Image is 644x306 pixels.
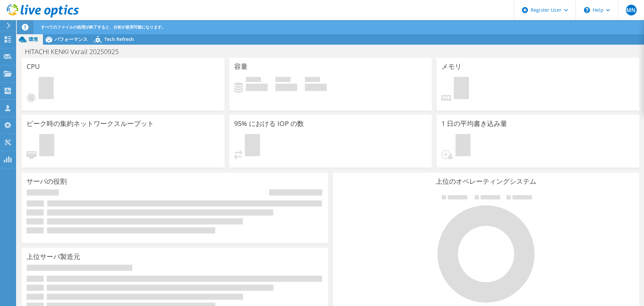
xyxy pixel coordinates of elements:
span: Tech Refresh [104,36,134,42]
h1: HITACHI KENKI Vxrail 20250925 [22,48,129,55]
h3: ピーク時の集約ネットワークスループット [26,120,154,127]
span: パフォーマンス [55,36,88,42]
span: 環境 [29,36,38,42]
h3: CPU [26,63,40,70]
h4: 0 GiB [305,84,327,91]
span: 保留中 [454,77,469,101]
h3: 95% における IOP の数 [234,120,304,127]
h3: 上位のオペレーティングシステム [338,178,634,185]
svg: \n [584,7,590,13]
h4: 0 GiB [246,84,268,91]
h3: 1 日の平均書き込み量 [441,120,507,127]
span: 保留中 [245,134,260,158]
h3: サーバの役割 [26,178,67,185]
h4: 0 GiB [275,84,297,91]
span: 使用済み [246,77,261,84]
h3: メモリ [441,63,462,70]
span: MN [626,5,637,15]
span: 保留中 [455,134,471,158]
span: 合計 [305,77,320,84]
span: すべてのファイルの処理が終了すると、分析が使用可能になります。 [41,24,166,30]
span: 空き [275,77,290,84]
h3: 上位サーバ製造元 [26,253,80,260]
h3: 容量 [234,63,248,70]
span: 保留中 [39,134,54,158]
span: 保留中 [39,77,54,101]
